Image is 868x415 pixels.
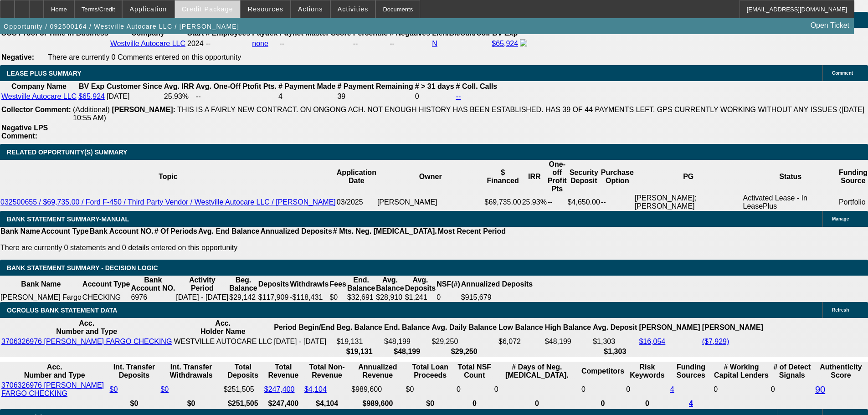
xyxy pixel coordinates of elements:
b: # Payment Made [278,82,335,90]
td: $29,250 [431,337,497,346]
a: N [432,40,437,47]
th: Account Type [82,276,131,293]
th: Low Balance [498,319,544,336]
th: Activity Period [175,276,229,293]
th: Purchase Option [601,160,634,194]
a: 3706326976 [PERSON_NAME] FARGO CHECKING [1,381,104,397]
th: Beg. Balance [229,276,257,293]
td: $19,131 [336,337,383,346]
td: $1,303 [592,337,637,346]
th: $989,600 [351,399,404,408]
th: Fees [329,276,346,293]
th: Acc. Number and Type [1,363,108,380]
b: Negative: [1,53,34,61]
td: -$118,431 [289,293,329,302]
th: Security Deposit [567,160,601,194]
td: $32,691 [347,293,375,302]
td: Portfolio [838,194,868,211]
td: $1,241 [405,293,437,302]
a: $65,924 [78,92,105,100]
th: $251,505 [223,399,263,408]
td: 25.93% [164,92,195,101]
th: Status [743,160,838,194]
a: 4 [689,400,693,407]
th: Funding Sources [670,363,712,380]
div: -- [390,40,430,48]
td: [DATE] - [DATE] [273,337,335,346]
td: 2024 [187,39,204,49]
th: 0 [581,399,625,408]
td: $4,650.00 [567,194,601,211]
a: $0 [110,385,118,393]
th: $29,250 [431,347,497,356]
th: IRR [522,160,547,194]
span: BANK STATEMENT SUMMARY-MANUAL [7,215,129,223]
a: 032500655 / $69,735.00 / Ford F-450 / Third Party Vendor / Westville Autocare LLC / [PERSON_NAME] [0,198,336,206]
td: 0 [436,293,461,302]
td: 39 [337,92,413,101]
td: -- [547,194,567,211]
th: Avg. Deposits [405,276,437,293]
button: Activities [331,0,375,18]
td: CHECKING [82,293,131,302]
th: $19,131 [336,347,383,356]
td: $0 [406,381,455,398]
th: NSF(#) [436,276,461,293]
span: There are currently 0 Comments entered on this opportunity [48,53,241,61]
a: 3706326976 [PERSON_NAME] FARGO CHECKING [1,338,172,345]
span: Bank Statement Summary - Decision Logic [7,264,158,272]
th: One-off Profit Pts [547,160,567,194]
span: Activities [338,5,369,13]
th: 0 [494,399,580,408]
th: $ Financed [484,160,522,194]
a: -- [456,92,461,100]
th: End. Balance [384,319,430,336]
th: [PERSON_NAME] [638,319,700,336]
th: Acc. Number and Type [1,319,172,336]
th: Most Recent Period [437,227,506,236]
img: facebook-icon.png [520,39,527,46]
button: Credit Package [175,0,240,18]
td: [PERSON_NAME]; [PERSON_NAME] [634,194,743,211]
b: # Coll. Calls [456,82,498,90]
td: $48,199 [544,337,591,346]
td: $117,909 [258,293,290,302]
th: Avg. Deposit [592,319,637,336]
div: $989,600 [351,385,404,394]
b: Negative LPS Comment: [1,124,48,140]
th: $0 [109,399,159,408]
a: $4,104 [304,385,327,393]
b: Avg. One-Off Ptofit Pts. [196,82,277,90]
td: 0 [494,381,580,398]
td: $28,910 [375,293,404,302]
th: Annualized Deposits [260,227,332,236]
td: Activated Lease - In LeasePlus [743,194,838,211]
span: LEASE PLUS SUMMARY [7,70,82,77]
th: Avg. End Balance [198,227,260,236]
span: Opportunity / 092500164 / Westville Autocare LLC / [PERSON_NAME] [4,23,239,30]
th: Total Revenue [264,363,303,380]
td: WESTVILLE AUTOCARE LLC [173,337,272,346]
th: $0 [406,399,455,408]
th: Bank Account NO. [130,276,175,293]
th: Acc. Holder Name [173,319,272,336]
th: 0 [626,399,669,408]
td: -- [195,92,277,101]
th: $0 [160,399,222,408]
th: Sum of the Total NSF Count and Total Overdraft Fee Count from Ocrolus [456,363,493,380]
b: BV Exp [79,82,104,90]
td: 03/2025 [336,194,377,211]
th: Bank Account NO. [89,227,154,236]
th: Competitors [581,363,625,380]
span: -- [205,40,211,47]
td: 25.93% [522,194,547,211]
td: $48,199 [384,337,430,346]
span: Comment [832,71,853,76]
th: Avg. Daily Balance [431,319,497,336]
th: # Mts. Neg. [MEDICAL_DATA]. [333,227,437,236]
td: 0 [581,381,625,398]
td: 6976 [130,293,175,302]
td: $69,735.00 [484,194,522,211]
th: $4,104 [304,399,350,408]
th: High Balance [544,319,591,336]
